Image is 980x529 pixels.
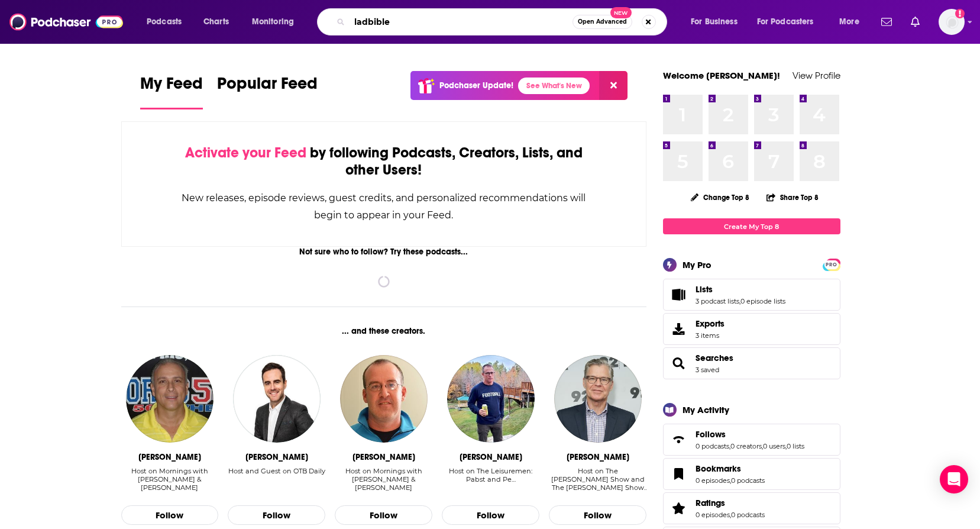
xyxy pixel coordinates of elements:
[824,260,839,269] span: PRO
[442,467,539,483] div: Host on The Leisuremen: Pabst and Pe…
[578,19,627,25] span: Open Advanced
[831,12,874,31] button: open menu
[203,14,229,30] span: Charts
[839,14,859,30] span: More
[518,78,590,94] a: See What's New
[696,331,725,340] span: 3 items
[567,452,629,462] div: Dan Patrick
[696,353,733,363] span: Searches
[785,442,787,450] span: ,
[730,442,762,450] a: 0 creators
[667,355,691,372] a: Searches
[138,452,201,462] div: Greg Gaston
[140,73,203,109] a: My Feed
[126,355,214,443] img: Greg Gaston
[663,458,840,490] span: Bookmarks
[683,12,752,31] button: open menu
[824,260,839,269] a: PRO
[696,318,725,329] span: Exports
[217,73,318,109] a: Popular Feed
[729,442,730,450] span: ,
[610,7,632,18] span: New
[696,463,741,474] span: Bookmarks
[683,259,711,270] div: My Pro
[663,218,840,234] a: Create My Top 8
[244,12,309,31] button: open menu
[667,321,691,337] span: Exports
[793,70,840,81] a: View Profile
[121,326,647,336] div: ... and these creators.
[940,465,968,493] div: Open Intercom Messenger
[335,467,432,492] div: Host on Mornings with [PERSON_NAME] & [PERSON_NAME]
[460,452,522,462] div: Paul Pabst
[906,12,924,32] a: Show notifications dropdown
[447,355,535,443] img: Paul Pabst
[335,467,432,492] div: Host on Mornings with Greg & Eli
[663,279,840,311] span: Lists
[181,189,587,224] div: New releases, episode reviews, guest credits, and personalized recommendations will begin to appe...
[731,476,765,485] a: 0 podcasts
[9,11,123,33] img: Podchaser - Follow, Share and Rate Podcasts
[252,14,294,30] span: Monitoring
[876,12,897,32] a: Show notifications dropdown
[683,404,729,415] div: My Activity
[228,505,325,525] button: Follow
[696,429,804,440] a: Follows
[763,442,785,450] a: 0 users
[663,347,840,379] span: Searches
[439,80,513,91] p: Podchaser Update!
[663,313,840,345] a: Exports
[121,505,219,525] button: Follow
[696,476,730,485] a: 0 episodes
[766,186,819,209] button: Share Top 8
[696,511,730,519] a: 0 episodes
[696,498,765,508] a: Ratings
[667,500,691,517] a: Ratings
[696,284,785,295] a: Lists
[340,355,428,443] img: Eli Savoie
[549,505,646,525] button: Follow
[233,355,321,443] img: Joe Molloy
[939,9,965,35] button: Show profile menu
[140,73,203,101] span: My Feed
[730,511,731,519] span: ,
[554,355,642,443] img: Dan Patrick
[185,144,306,162] span: Activate your Feed
[350,12,573,31] input: Search podcasts, credits, & more...
[217,73,318,101] span: Popular Feed
[138,12,197,31] button: open menu
[121,247,647,257] div: Not sure who to follow? Try these podcasts...
[245,452,308,462] div: Joe Molloy
[696,463,765,474] a: Bookmarks
[691,14,738,30] span: For Business
[667,466,691,482] a: Bookmarks
[663,492,840,524] span: Ratings
[696,429,726,440] span: Follows
[442,467,539,492] div: Host on The Leisuremen: Pabst and Pe…
[696,366,719,374] a: 3 saved
[739,297,740,305] span: ,
[196,12,236,31] a: Charts
[121,467,219,492] div: Host on Mornings with Greg & Eli
[731,511,765,519] a: 0 podcasts
[787,442,804,450] a: 0 lists
[335,505,432,525] button: Follow
[730,476,731,485] span: ,
[939,9,965,35] img: User Profile
[442,505,539,525] button: Follow
[352,452,415,462] div: Eli Savoie
[663,70,780,81] a: Welcome [PERSON_NAME]!
[328,8,678,36] div: Search podcasts, credits, & more...
[228,467,325,475] div: Host and Guest on OTB Daily
[696,297,739,305] a: 3 podcast lists
[696,284,713,295] span: Lists
[181,144,587,179] div: by following Podcasts, Creators, Lists, and other Users!
[740,297,785,305] a: 0 episode lists
[667,286,691,303] a: Lists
